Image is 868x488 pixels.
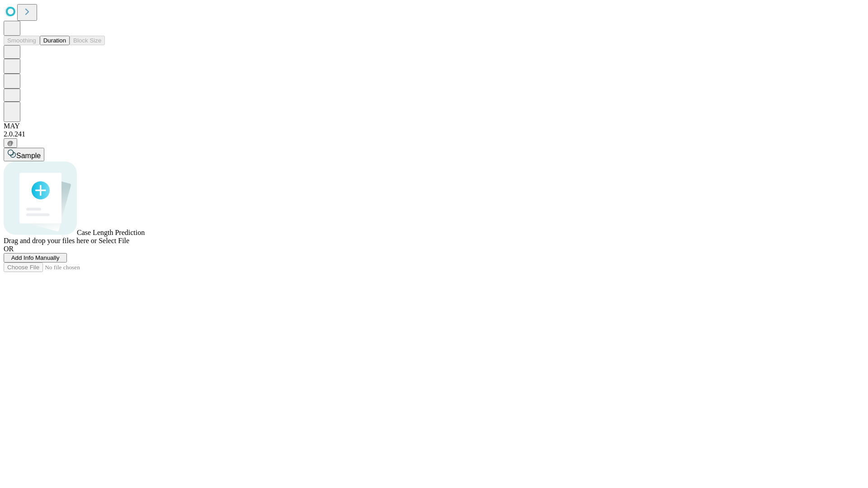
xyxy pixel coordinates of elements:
[77,229,145,236] span: Case Length Prediction
[4,148,44,161] button: Sample
[4,122,864,130] div: MAY
[70,36,105,45] button: Block Size
[4,253,67,263] button: Add Info Manually
[99,237,129,244] span: Select File
[4,138,17,148] button: @
[4,130,864,138] div: 2.0.241
[40,36,70,45] button: Duration
[7,140,14,146] span: @
[4,237,97,244] span: Drag and drop your files here or
[4,245,14,253] span: OR
[11,254,60,261] span: Add Info Manually
[4,36,40,45] button: Smoothing
[16,152,41,160] span: Sample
